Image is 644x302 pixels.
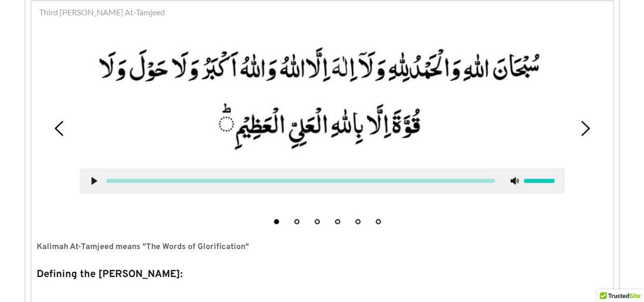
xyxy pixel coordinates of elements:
button: 4 of 6 [335,219,340,224]
strong: Kalimah At-Tamjeed means "The Words of Glorification" [37,242,249,252]
button: 3 of 6 [315,219,320,224]
button: 6 of 6 [376,219,381,224]
button: 5 of 6 [355,219,360,224]
strong: Defining the [PERSON_NAME]: [37,268,183,281]
button: 2 of 6 [294,219,299,224]
button: 1 of 6 [274,219,279,224]
span: Third [PERSON_NAME] At-Tamjeed [39,6,165,18]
